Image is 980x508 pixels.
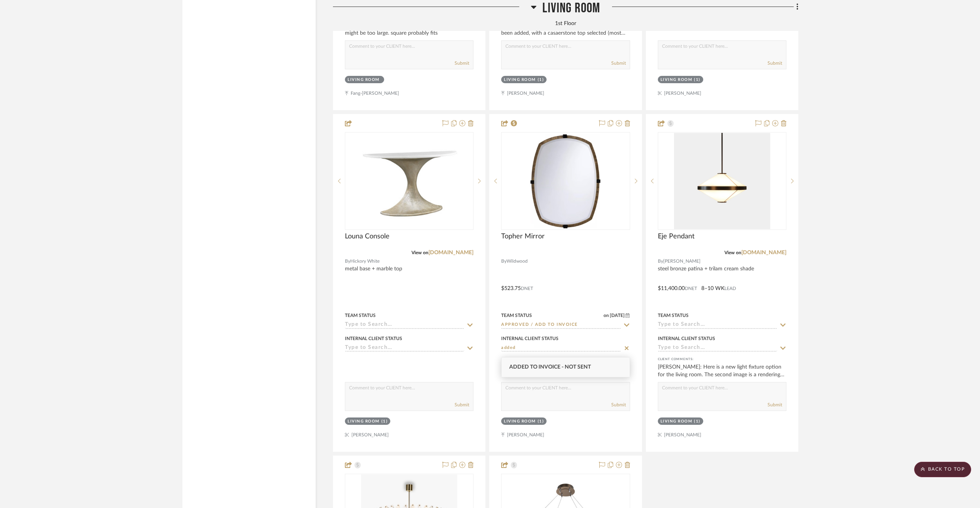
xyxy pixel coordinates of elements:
[350,258,380,265] span: Hickory White
[501,345,620,352] input: Type to Search…
[504,419,536,424] div: Living Room
[914,462,971,477] scroll-to-top-button: BACK TO TOP
[381,419,388,424] div: (1)
[345,345,464,352] input: Type to Search…
[428,250,473,255] a: [DOMAIN_NAME]
[768,401,782,408] button: Submit
[501,322,620,329] input: Type to Search…
[348,77,380,83] div: Living Room
[538,77,544,83] div: (1)
[658,345,777,352] input: Type to Search…
[345,335,402,342] div: Internal Client Status
[658,322,777,329] input: Type to Search…
[345,322,464,329] input: Type to Search…
[501,258,507,265] span: By
[663,258,701,265] span: [PERSON_NAME]
[658,335,715,342] div: Internal Client Status
[724,250,741,255] span: View on
[661,77,692,83] div: Living Room
[741,250,786,255] a: [DOMAIN_NAME]
[333,20,798,28] div: 1st Floor
[501,312,532,319] div: Team Status
[501,232,545,241] span: Topher Mirror
[611,60,626,67] button: Submit
[507,258,528,265] span: Wildwood
[611,401,626,408] button: Submit
[694,419,701,424] div: (1)
[768,60,782,67] button: Submit
[658,232,694,241] span: Eje Pendant
[501,335,559,342] div: Internal Client Status
[345,232,390,241] span: Louna Console
[661,419,692,424] div: Living Room
[504,77,536,83] div: Living Room
[658,258,663,265] span: By
[345,312,376,319] div: Team Status
[674,133,770,229] img: Eje Pendant
[455,60,469,67] button: Submit
[694,77,701,83] div: (1)
[502,132,629,230] div: 0
[609,313,625,318] span: [DATE]
[411,250,428,255] span: View on
[604,313,609,318] span: on
[509,364,591,370] span: Added to Invoice - Not Sent
[345,258,350,265] span: By
[538,419,544,424] div: (1)
[351,133,468,229] img: Louna Console
[455,401,469,408] button: Submit
[348,419,380,424] div: Living Room
[658,363,786,379] div: [PERSON_NAME]: Here is a new light fixture option for the living room. The second image is a rend...
[529,133,602,229] img: Topher Mirror
[658,312,689,319] div: Team Status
